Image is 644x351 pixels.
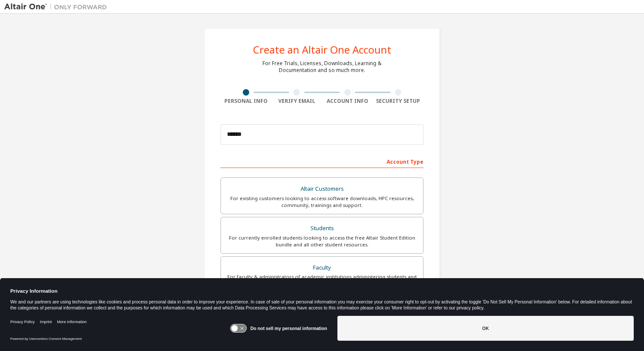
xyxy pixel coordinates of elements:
div: For Free Trials, Licenses, Downloads, Learning & Documentation and so much more. [262,60,382,74]
div: For existing customers looking to access software downloads, HPC resources, community, trainings ... [226,195,418,209]
div: For currently enrolled students looking to access the free Altair Student Edition bundle and all ... [226,234,418,248]
div: Students [226,222,418,234]
div: Create an Altair One Account [253,45,391,55]
div: Verify Email [271,98,322,105]
div: Faculty [226,262,418,274]
div: For faculty & administrators of academic institutions administering students and accessing softwa... [226,273,418,287]
div: Account Info [322,98,373,105]
img: Altair One [4,3,111,11]
div: Account Type [221,154,423,168]
div: Personal Info [221,98,271,105]
div: Security Setup [373,98,424,105]
div: Altair Customers [226,183,418,195]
